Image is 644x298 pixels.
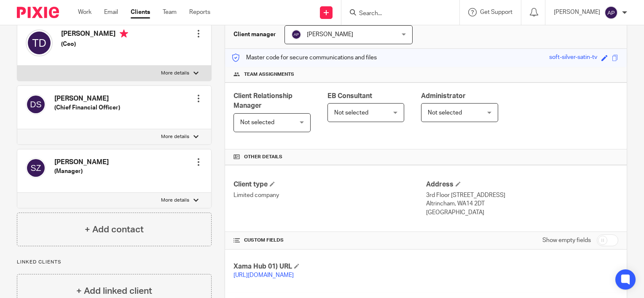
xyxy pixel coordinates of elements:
span: Get Support [480,9,513,15]
img: svg%3E [26,158,46,178]
h4: [PERSON_NAME] [61,29,128,40]
h4: Address [426,180,618,189]
img: Pixie [17,7,59,18]
h4: Client type [233,180,426,189]
img: svg%3E [26,29,53,56]
label: Show empty fields [542,236,591,245]
h4: Xama Hub 01) URL [233,262,426,271]
h5: (Chief Financial Officer) [54,104,120,112]
p: Linked clients [17,259,212,266]
a: Clients [131,8,150,16]
p: Master code for secure communications and files [231,53,377,62]
span: Not selected [334,110,368,116]
h5: (Manager) [54,167,109,176]
h4: + Add linked client [76,285,152,298]
p: 3rd Floor [STREET_ADDRESS] [426,191,618,200]
p: [PERSON_NAME] [554,8,600,16]
h5: (Ceo) [61,40,128,48]
input: Search [358,10,434,18]
h4: + Add contact [85,223,144,236]
span: Administrator [421,93,466,99]
p: More details [161,70,189,77]
i: Primary [120,29,128,38]
a: Team [163,8,177,16]
span: EB Consultant [327,93,372,99]
p: More details [161,197,189,204]
h3: Client manager [233,30,276,39]
span: Other details [244,154,282,160]
img: svg%3E [291,29,301,40]
div: soft-silver-satin-tv [549,53,597,63]
h4: CUSTOM FIELDS [233,237,426,244]
img: svg%3E [604,6,618,19]
span: Not selected [428,110,462,116]
img: svg%3E [26,94,46,114]
p: Altrincham, WA14 2DT [426,200,618,208]
span: Client Relationship Manager [233,93,292,109]
a: [URL][DOMAIN_NAME] [233,272,294,278]
a: Email [104,8,118,16]
a: Reports [189,8,210,16]
p: Limited company [233,191,426,200]
p: [GEOGRAPHIC_DATA] [426,208,618,217]
span: [PERSON_NAME] [307,32,353,37]
a: Work [78,8,91,16]
span: Not selected [240,120,274,125]
h4: [PERSON_NAME] [54,158,109,167]
p: More details [161,133,189,140]
h4: [PERSON_NAME] [54,94,120,103]
span: Team assignments [244,71,294,78]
